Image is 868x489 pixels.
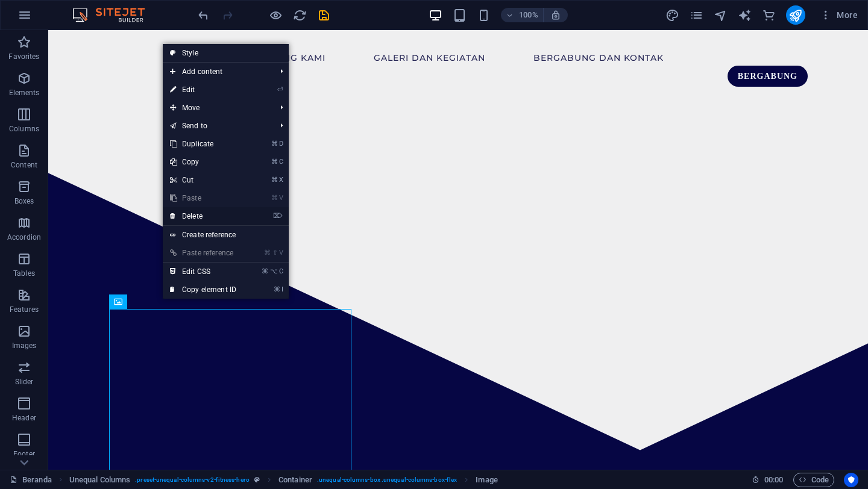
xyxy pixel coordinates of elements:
[665,8,679,22] i: Design (Ctrl+Alt+Y)
[273,212,283,220] i: ⌦
[163,171,244,189] a: ⌘XCut
[271,194,278,202] i: ⌘
[163,135,244,153] a: ⌘DDuplicate
[272,249,278,257] i: ⇧
[476,473,497,487] span: Click to select. Double-click to edit
[274,285,280,293] i: ⌘
[163,117,271,135] a: Send to
[69,473,130,487] span: Click to select. Double-click to edit
[316,8,331,22] button: save
[764,473,783,487] span: 00 00
[665,8,680,22] button: design
[820,9,858,21] span: More
[279,194,283,202] i: V
[278,473,312,487] span: Click to select. Double-click to edit
[163,263,244,281] a: ⌘⌥CEdit CSS
[163,99,271,117] span: Move
[281,285,283,293] i: I
[279,267,283,275] i: C
[714,8,728,22] i: Navigator
[762,8,776,22] button: commerce
[773,475,775,484] span: :
[163,281,244,299] a: ⌘ICopy element ID
[163,189,244,207] a: ⌘VPaste
[292,8,307,22] button: reload
[12,413,36,423] p: Header
[738,8,752,22] i: AI Writer
[815,5,863,25] button: More
[7,232,41,242] p: Accordion
[13,449,35,459] p: Footer
[11,160,37,170] p: Content
[9,88,40,98] p: Elements
[762,8,776,22] i: Commerce
[786,5,805,25] button: publish
[163,153,244,171] a: ⌘CCopy
[163,207,244,225] a: ⌦Delete
[799,473,829,487] span: Code
[752,473,784,487] h6: Session time
[163,44,289,62] a: Style
[10,473,52,487] a: Click to cancel selection. Double-click to open Pages
[271,140,278,148] i: ⌘
[8,52,39,61] p: Favorites
[15,377,34,387] p: Slider
[270,267,278,275] i: ⌥
[163,226,289,244] a: Create reference
[293,8,307,22] i: Reload page
[69,8,160,22] img: Editor Logo
[519,8,538,22] h6: 100%
[277,86,283,93] i: ⏎
[317,8,331,22] i: Save (Ctrl+S)
[10,305,39,314] p: Features
[13,269,35,278] p: Tables
[196,8,210,22] button: undo
[279,140,283,148] i: D
[279,176,283,184] i: X
[501,8,544,22] button: 100%
[163,81,244,99] a: ⏎Edit
[12,341,37,350] p: Images
[271,176,278,184] i: ⌘
[163,244,244,262] a: ⌘⇧VPaste reference
[690,8,704,22] button: pages
[271,158,278,166] i: ⌘
[738,8,752,22] button: text_generator
[279,158,283,166] i: C
[254,476,260,483] i: This element is a customizable preset
[69,473,498,487] nav: breadcrumb
[268,8,283,22] button: Click here to leave preview mode and continue editing
[264,249,271,257] i: ⌘
[197,8,210,22] i: Undo: Add element (Ctrl+Z)
[690,8,703,22] i: Pages (Ctrl+Alt+S)
[9,124,39,134] p: Columns
[714,8,728,22] button: navigator
[788,8,802,22] i: Publish
[14,196,34,206] p: Boxes
[793,473,834,487] button: Code
[262,267,268,275] i: ⌘
[317,473,457,487] span: . unequal-columns-box .unequal-columns-box-flex
[135,473,250,487] span: . preset-unequal-columns-v2-fitness-hero
[550,10,561,20] i: On resize automatically adjust zoom level to fit chosen device.
[844,473,858,487] button: Usercentrics
[163,63,271,81] span: Add content
[279,249,283,257] i: V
